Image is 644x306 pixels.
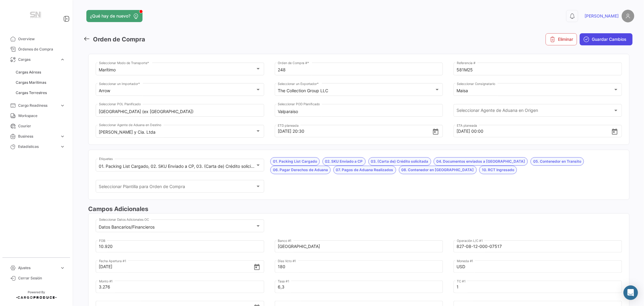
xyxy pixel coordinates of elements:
span: expand_more [60,265,65,271]
button: Guardar Cambios [580,33,633,45]
img: Manufactura+Logo.png [21,7,51,24]
span: expand_more [60,103,65,108]
h3: Campos Adicionales [88,205,630,213]
button: Open calendar [611,128,618,135]
a: Workspace [5,111,68,121]
mat-select-trigger: The Collection Group LLC [278,88,328,93]
span: ¿Qué hay de nuevo? [90,13,130,19]
span: Guardar Cambios [592,36,626,42]
span: 06. Pagar Derechos de Aduana [273,167,328,173]
span: Cargas Marítimas [16,80,46,85]
input: Seleccionar una fecha [99,256,253,277]
a: Cargas Aéreas [13,68,68,77]
span: Seleccionar Agente de Aduana en Origen [457,109,614,114]
a: Overview [5,34,68,44]
a: Cargas Marítimas [13,78,68,87]
a: Courier [5,121,68,131]
img: placeholder-user.png [622,10,634,22]
input: Escriba para buscar... [99,109,261,114]
span: Workspace [18,113,65,119]
span: 03. (Carta de) Crédito solicitada [371,159,428,164]
span: 01. Packing List Cargado [273,159,317,164]
span: 10. RCT Ingresado [482,167,514,173]
button: Eliminar [546,33,577,45]
mat-select-trigger: Marítimo [99,67,116,72]
span: Cargo Readiness [18,103,57,108]
h3: Orden de Compra [93,35,145,44]
input: Seleccionar una fecha [278,121,432,142]
span: 02. SKU Enviado a CP [325,159,363,164]
span: Órdenes de Compra [18,47,65,52]
div: Abrir Intercom Messenger [623,285,638,300]
span: expand_more [60,144,65,149]
button: Open calendar [432,128,439,135]
span: Estadísticas [18,144,57,149]
span: Overview [18,36,65,42]
span: Cargas Terrestres [16,90,47,96]
button: Open calendar [253,263,261,270]
mat-select-trigger: Maisa [457,88,468,93]
mat-select-trigger: Datos Bancarios/Financieros [99,224,155,229]
span: Courier [18,123,65,129]
span: 08. Contenedor en [GEOGRAPHIC_DATA] [402,167,474,173]
span: Cerrar Sesión [18,275,65,281]
span: [PERSON_NAME] [585,13,619,19]
span: Business [18,134,57,139]
input: Escriba para buscar... [278,109,440,114]
span: Cargas Aéreas [16,70,41,75]
span: Seleccionar Plantilla para Orden de Compra [99,185,256,190]
mat-select-trigger: [PERSON_NAME] y Cia. Ltda [99,129,156,135]
input: Seleccionar una fecha [457,121,611,142]
button: ¿Qué hay de nuevo? [86,10,143,22]
a: Cargas Terrestres [13,88,68,97]
span: expand_more [60,134,65,139]
span: Ajustes [18,265,57,271]
span: 07. Pagos de Aduana Realizados [336,167,393,173]
a: Órdenes de Compra [5,44,68,54]
mat-select-trigger: Arrow [99,88,111,93]
span: expand_more [60,57,65,62]
span: 05. Contenedor en Transito [533,159,581,164]
span: Cargas [18,57,57,62]
span: 04. Documentos enviados a [GEOGRAPHIC_DATA] [436,159,525,164]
